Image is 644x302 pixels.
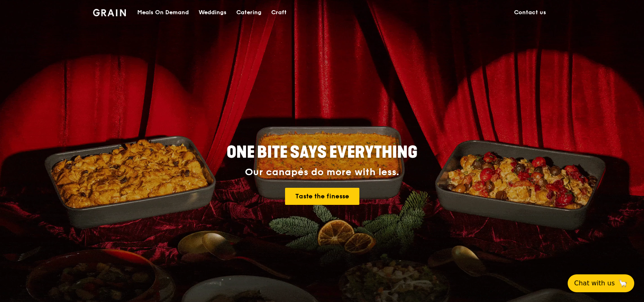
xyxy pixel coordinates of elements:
span: Chat with us [574,278,615,288]
div: Meals On Demand [137,0,189,25]
div: Craft [271,0,287,25]
a: Taste the finesse [285,188,359,205]
a: Catering [231,0,266,25]
a: Weddings [194,0,231,25]
div: Catering [236,0,261,25]
img: Grain [93,9,126,16]
a: Contact us [509,0,551,25]
button: Chat with us🦙 [568,274,634,292]
a: Craft [266,0,292,25]
span: 🦙 [618,278,628,288]
div: Weddings [199,0,227,25]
